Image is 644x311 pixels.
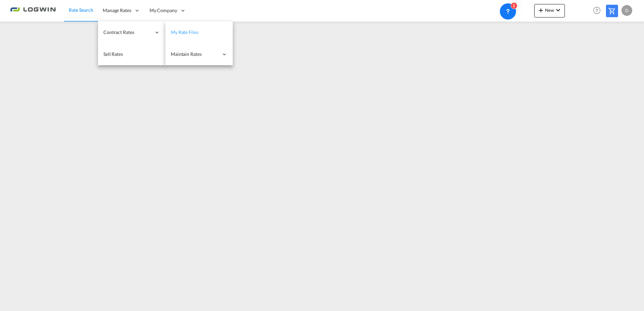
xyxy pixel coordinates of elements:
[537,7,562,13] span: New
[150,7,177,14] span: My Company
[591,5,606,17] div: Help
[534,4,565,18] button: icon-plus 400-fgNewicon-chevron-down
[554,6,562,14] md-icon: icon-chevron-down
[10,3,56,18] img: 2761ae10d95411efa20a1f5e0282d2d7.png
[537,6,545,14] md-icon: icon-plus 400-fg
[103,7,131,14] span: Manage Rates
[591,5,603,16] span: Help
[171,51,219,58] span: Maintain Rates
[98,43,165,65] a: Sell Rates
[171,29,198,35] span: My Rate Files
[621,5,632,16] div: D
[165,43,233,65] div: Maintain Rates
[103,51,123,57] span: Sell Rates
[165,22,233,43] a: My Rate Files
[69,7,93,13] span: Rate Search
[98,22,165,43] div: Contract Rates
[103,29,151,36] span: Contract Rates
